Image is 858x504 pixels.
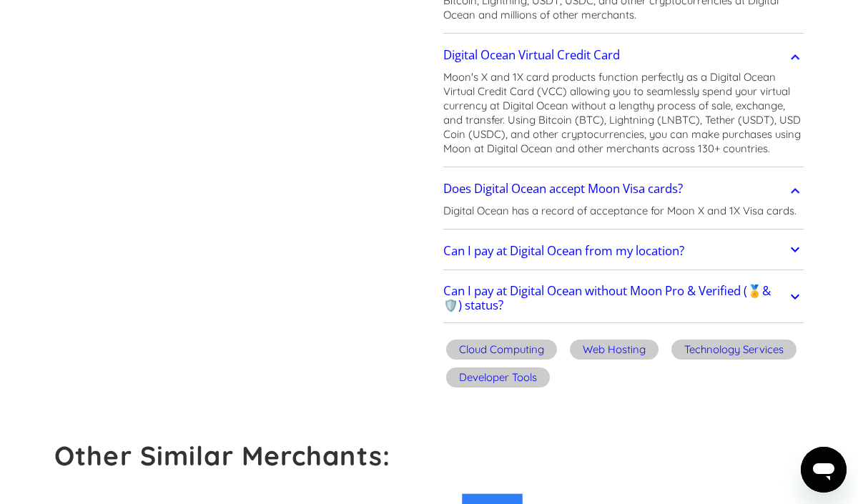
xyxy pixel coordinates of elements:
div: Technology Services [684,342,784,357]
a: Does Digital Ocean accept Moon Visa cards? [443,174,804,204]
h2: Can I pay at Digital Ocean from my location? [443,244,684,258]
a: Web Hosting [567,337,661,365]
a: Technology Services [669,337,799,365]
p: Digital Ocean has a record of acceptance for Moon X and 1X Visa cards. [443,204,797,218]
div: Developer Tools [459,370,537,385]
h2: Can I pay at Digital Ocean without Moon Pro & Verified (🏅&🛡️) status? [443,284,787,312]
a: Developer Tools [443,365,553,393]
h2: Does Digital Ocean accept Moon Visa cards? [443,182,683,196]
div: Cloud Computing [459,342,544,357]
strong: Other Similar Merchants: [54,439,390,472]
a: Can I pay at Digital Ocean without Moon Pro & Verified (🏅&🛡️) status? [443,277,804,320]
h2: Digital Ocean Virtual Credit Card [443,48,620,62]
div: Web Hosting [583,342,646,357]
a: Digital Ocean Virtual Credit Card [443,40,804,70]
iframe: Button to launch messaging window [801,447,847,493]
p: Moon's X and 1X card products function perfectly as a Digital Ocean Virtual Credit Card (VCC) all... [443,70,804,156]
a: Can I pay at Digital Ocean from my location? [443,237,804,267]
a: Cloud Computing [443,337,560,365]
